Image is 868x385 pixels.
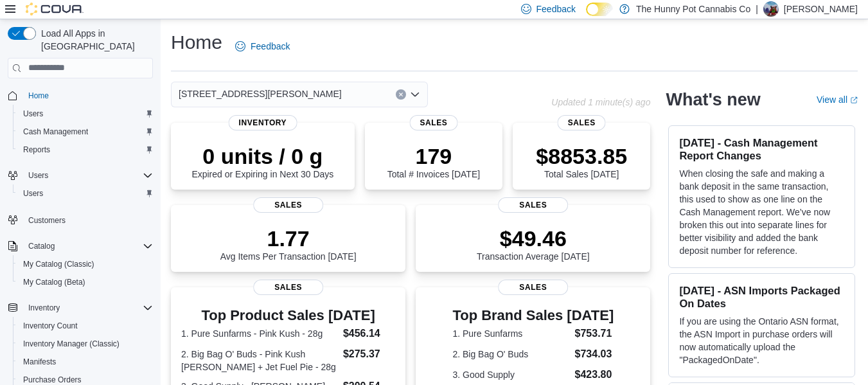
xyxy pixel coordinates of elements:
[3,210,158,229] button: Customers
[679,284,844,310] h3: [DATE] - ASN Imports Packaged On Dates
[586,16,587,17] span: Dark Mode
[23,211,153,228] span: Customers
[536,143,627,169] p: $8853.85
[586,3,613,16] input: Dark Mode
[220,226,357,262] div: Avg Items Per Transaction [DATE]
[251,40,290,53] span: Feedback
[477,226,590,262] div: Transaction Average [DATE]
[230,33,295,59] a: Feedback
[18,318,153,334] span: Inventory Count
[13,105,158,123] button: Users
[229,115,297,130] span: Inventory
[396,89,406,100] button: Clear input
[191,143,333,169] p: 0 units / 0 g
[536,3,576,15] span: Feedback
[18,354,61,370] a: Manifests
[452,327,569,340] dt: 1. Pure Sunfarms
[26,3,84,15] img: Cova
[23,300,153,316] span: Inventory
[452,348,569,361] dt: 2. Big Bag O' Buds
[18,106,48,121] a: Users
[850,96,858,104] svg: External link
[23,277,85,287] span: My Catalog (Beta)
[13,273,158,291] button: My Catalog (Beta)
[18,336,153,352] span: Inventory Manager (Classic)
[28,170,48,181] span: Users
[23,168,153,183] span: Users
[343,346,395,362] dd: $275.37
[763,1,779,17] div: Kyle Billie
[13,255,158,273] button: My Catalog (Classic)
[3,86,158,105] button: Home
[575,346,614,362] dd: $734.03
[181,327,338,340] dt: 1. Pure Sunfarms - Pink Kush - 28g
[28,303,60,313] span: Inventory
[679,167,844,257] p: When closing the safe and making a bank deposit in the same transaction, this used to show as one...
[13,123,158,141] button: Cash Management
[23,357,56,367] span: Manifests
[220,226,357,251] p: 1.77
[13,353,158,371] button: Manifests
[18,274,153,290] span: My Catalog (Beta)
[23,339,120,349] span: Inventory Manager (Classic)
[13,184,158,202] button: Users
[18,186,48,201] a: Users
[23,88,54,103] a: Home
[679,315,844,366] p: If you are using the Ontario ASN format, the ASN Import in purchase orders will now automatically...
[387,143,480,179] div: Total # Invoices [DATE]
[3,299,158,317] button: Inventory
[23,213,71,228] a: Customers
[179,86,342,102] span: [STREET_ADDRESS][PERSON_NAME]
[23,259,94,269] span: My Catalog (Classic)
[181,308,395,323] h3: Top Product Sales [DATE]
[18,318,83,334] a: Inventory Count
[28,241,55,251] span: Catalog
[817,94,858,105] a: View allExternal link
[558,115,606,130] span: Sales
[3,166,158,184] button: Users
[18,274,91,290] a: My Catalog (Beta)
[18,124,93,139] a: Cash Management
[452,308,614,323] h3: Top Brand Sales [DATE]
[498,197,569,213] span: Sales
[784,1,858,17] p: [PERSON_NAME]
[387,143,480,169] p: 179
[28,215,66,226] span: Customers
[679,136,844,162] h3: [DATE] - Cash Management Report Changes
[18,336,125,352] a: Inventory Manager (Classic)
[23,238,60,254] button: Catalog
[253,280,324,295] span: Sales
[23,145,50,155] span: Reports
[13,317,158,335] button: Inventory Count
[191,143,333,179] div: Expired or Expiring in Next 30 Days
[23,375,82,385] span: Purchase Orders
[23,188,43,199] span: Users
[409,115,457,130] span: Sales
[181,348,338,373] dt: 2. Big Bag O' Buds - Pink Kush [PERSON_NAME] + Jet Fuel Pie - 28g
[498,280,569,295] span: Sales
[452,368,569,381] dt: 3. Good Supply
[18,142,55,157] a: Reports
[28,91,49,101] span: Home
[23,87,153,103] span: Home
[343,326,395,341] dd: $456.14
[18,354,153,370] span: Manifests
[18,256,100,272] a: My Catalog (Classic)
[18,142,153,157] span: Reports
[575,326,614,341] dd: $753.71
[18,256,153,272] span: My Catalog (Classic)
[23,321,78,331] span: Inventory Count
[23,238,153,254] span: Catalog
[3,237,158,255] button: Catalog
[18,124,153,139] span: Cash Management
[23,168,53,183] button: Users
[575,367,614,382] dd: $423.80
[171,30,222,55] h1: Home
[23,300,65,316] button: Inventory
[253,197,324,213] span: Sales
[636,1,750,17] p: The Hunny Pot Cannabis Co
[13,335,158,353] button: Inventory Manager (Classic)
[666,89,760,110] h2: What's new
[477,226,590,251] p: $49.46
[23,127,88,137] span: Cash Management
